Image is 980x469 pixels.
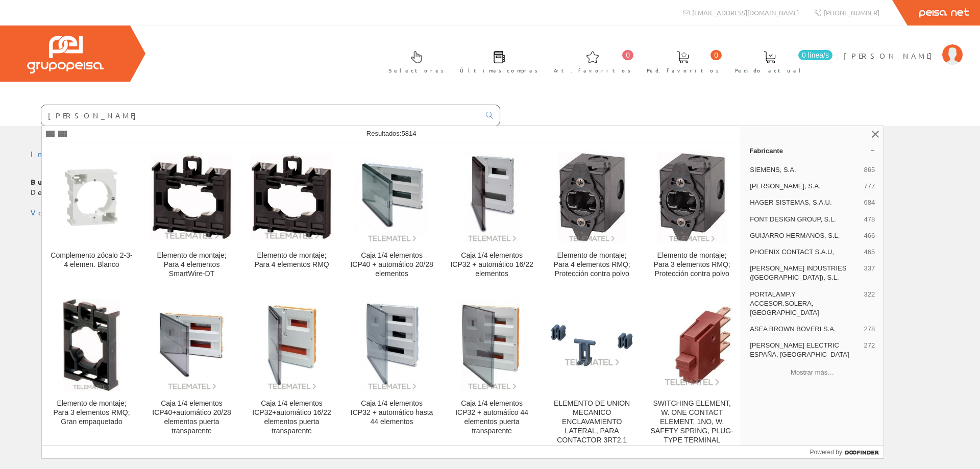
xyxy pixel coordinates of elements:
[50,399,133,427] div: Elemento de montaje; Para 3 elementos RMQ; Gran empaquetado
[155,299,229,391] img: Caja 1/4 elementos ICP40+automático 20/28 elementos puerta transparente
[50,251,133,269] div: Complemento zócalo 2-3-4 elemen. Blanco
[355,151,429,243] img: Caja 1/4 elementos ICP40 + automático 20/28 elementos
[150,251,233,279] div: Elemento de montaje; Para 4 elementos SmartWire-DT
[31,149,74,158] a: Inicio
[550,399,633,463] div: ELEMENTO DE UNION MECANICO ENCLAVAMIENTO LATERAL, PARA CONTACTOR 3RT2.1 CONSISTE EN 2 ELEMENTOS DE U
[401,130,416,137] span: 5814
[864,182,875,191] span: 777
[31,177,89,186] b: Buscador
[650,251,733,279] div: Elemento de montaje; Para 3 elementos RMQ; Protección contra polvo
[455,151,529,243] img: Caja 1/4 elementos ICP32 + automático 16/22 elementos
[250,399,333,436] div: Caja 1/4 elementos ICP32+automático 16/22 elementos puerta transparente
[554,65,631,76] span: Art. favoritos
[864,215,875,224] span: 478
[750,248,860,257] span: PHOENIX CONTACT S.A.U,
[750,231,860,240] span: GUIJARRO HERMANOS, S.L.
[810,448,842,457] span: Powered by
[31,218,949,227] div: © Grupo Peisa
[844,42,963,52] a: [PERSON_NAME]
[550,251,633,279] div: Elemento de montaje; Para 4 elementos RMQ; Protección contra polvo
[741,142,884,159] a: Fabricante
[350,251,433,279] div: Caja 1/4 elementos ICP40 + automático 20/28 elementos
[242,143,341,290] a: Elemento de montaje; Para 4 elementos RMQ Elemento de montaje; Para 4 elementos RMQ
[366,130,416,137] span: Resultados:
[650,399,733,445] div: SWITCHING ELEMENT, W. ONE CONTACT ELEMENT, 1NO, W. SAFETY SPRING, PLUG-TYPE TERMINAL
[550,324,633,367] img: ELEMENTO DE UNION MECANICO ENCLAVAMIENTO LATERAL, PARA CONTACTOR 3RT2.1 CONSISTE EN 2 ELEMENTOS DE U
[864,290,875,318] span: 322
[450,42,543,80] a: Últimas compras
[27,36,104,73] img: Grupo Peisa
[650,304,733,387] img: SWITCHING ELEMENT, W. ONE CONTACT ELEMENT, 1NO, W. SAFETY SPRING, PLUG-TYPE TERMINAL
[142,143,241,290] a: Elemento de montaje; Para 4 elementos SmartWire-DT Elemento de montaje; Para 4 elementos SmartWir...
[745,364,879,381] button: Mostrar más…
[342,143,442,290] a: Caja 1/4 elementos ICP40 + automático 20/28 elementos Caja 1/4 elementos ICP40 + automático 20/28...
[355,299,429,391] img: Caja 1/4 elementos ICP32 + automático hasta 44 elementos
[824,8,879,17] span: [PHONE_NUMBER]
[864,248,875,257] span: 465
[41,105,480,126] input: Buscar ...
[557,151,626,243] img: Elemento de montaje; Para 4 elementos RMQ; Protección contra polvo
[442,143,542,290] a: Caja 1/4 elementos ICP32 + automático 16/22 elementos Caja 1/4 elementos ICP32 + automático 16/22...
[389,65,444,76] span: Selectores
[750,165,860,175] span: SIEMENS, S.A.
[250,251,333,269] div: Elemento de montaje; Para 4 elementos RMQ
[31,208,73,217] a: Volver
[350,399,433,427] div: Caja 1/4 elementos ICP32 + automático hasta 44 elementos
[735,65,804,76] span: Pedido actual
[864,341,875,359] span: 272
[647,65,719,76] span: Ped. favoritos
[460,65,538,76] span: Últimas compras
[150,154,233,240] img: Elemento de montaje; Para 4 elementos SmartWire-DT
[379,42,449,80] a: Selectores
[798,50,832,60] span: 0 línea/s
[750,264,860,282] span: [PERSON_NAME] INDUSTRIES ([GEOGRAPHIC_DATA]), S.L.
[710,50,722,60] span: 0
[750,341,860,359] span: [PERSON_NAME] ELECTRIC ESPAÑA, [GEOGRAPHIC_DATA]
[750,198,860,207] span: HAGER SISTEMAS, S.A.U.
[657,151,726,243] img: Elemento de montaje; Para 3 elementos RMQ; Protección contra polvo
[750,215,860,224] span: FONT DESIGN GROUP, S.L.
[63,299,120,391] img: Elemento de montaje; Para 3 elementos RMQ; Gran empaquetado
[692,8,799,17] span: [EMAIL_ADDRESS][DOMAIN_NAME]
[864,231,875,240] span: 466
[542,143,642,290] a: Elemento de montaje; Para 4 elementos RMQ; Protección contra polvo Elemento de montaje; Para 4 el...
[50,155,133,238] img: Complemento zócalo 2-3-4 elemen. Blanco
[150,399,233,436] div: Caja 1/4 elementos ICP40+automático 20/28 elementos puerta transparente
[810,446,884,458] a: Powered by
[642,143,742,290] a: Elemento de montaje; Para 3 elementos RMQ; Protección contra polvo Elemento de montaje; Para 3 el...
[622,50,633,60] span: 0
[31,177,949,198] p: Debe introducir algo que buscar
[864,165,875,175] span: 865
[455,299,529,391] img: Caja 1/4 elementos ICP32 + automático 44 elementos puerta transparente
[255,299,329,391] img: Caja 1/4 elementos ICP32+automático 16/22 elementos puerta transparente
[750,182,860,191] span: [PERSON_NAME], S.A.
[450,399,533,436] div: Caja 1/4 elementos ICP32 + automático 44 elementos puerta transparente
[750,290,860,318] span: PORTALAMP.Y ACCESOR.SOLERA, [GEOGRAPHIC_DATA]
[450,251,533,279] div: Caja 1/4 elementos ICP32 + automático 16/22 elementos
[42,143,141,290] a: Complemento zócalo 2-3-4 elemen. Blanco Complemento zócalo 2-3-4 elemen. Blanco
[864,325,875,334] span: 278
[844,51,937,61] span: [PERSON_NAME]
[750,325,860,334] span: ASEA BROWN BOVERI S.A.
[864,264,875,282] span: 337
[864,198,875,207] span: 684
[250,154,333,240] img: Elemento de montaje; Para 4 elementos RMQ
